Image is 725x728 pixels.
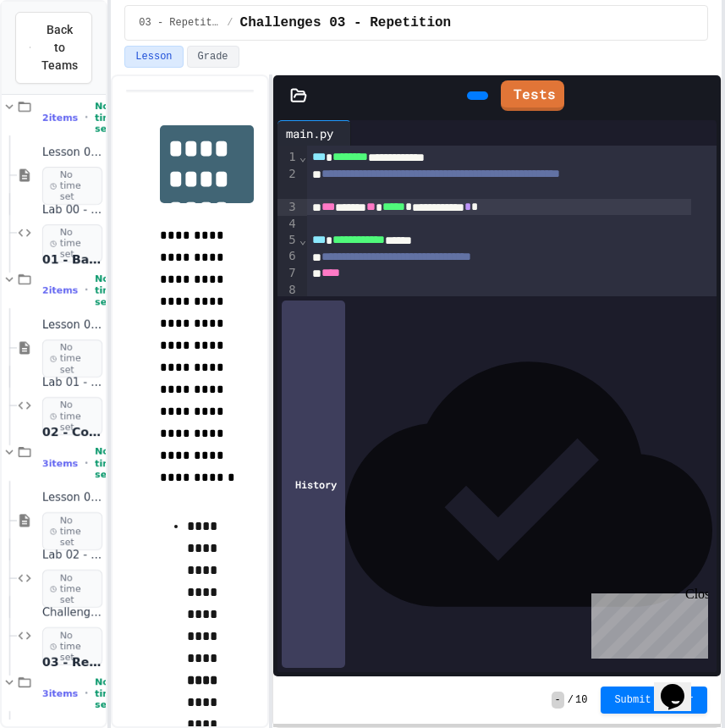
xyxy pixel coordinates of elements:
span: 02 - Conditional Statements (if) [42,424,102,439]
span: Fold line [299,150,307,163]
span: Challenges 02 - Conditionals [42,606,102,620]
div: 4 [277,216,299,232]
span: 2 items [42,285,78,296]
span: 3 items [42,458,78,469]
span: Challenges 03 - Repetition [240,13,452,33]
span: Lab 02 - Conditionals [42,549,102,563]
span: No time set [42,397,102,436]
div: 2 [277,166,299,199]
span: 03 - Repetition (while and for) [139,16,220,30]
span: 10 [575,693,587,707]
span: 3 items [42,688,78,699]
span: No time set [42,167,102,206]
span: Lab 00 - Introduction [42,203,102,218]
div: 6 [277,248,299,265]
button: Grade [187,46,239,68]
div: 7 [277,265,299,282]
span: No time set [42,570,102,609]
a: Tests [501,80,564,111]
span: No time set [95,101,118,135]
div: main.py [277,120,351,146]
div: 1 [277,149,299,166]
span: • [85,284,88,297]
div: 5 [277,232,299,249]
span: No time set [42,627,102,666]
span: No time set [95,446,118,480]
span: No time set [42,512,102,551]
span: 2 items [42,113,78,124]
span: / [227,16,233,30]
span: Lesson 02 - Conditional Statements (if) [42,491,102,505]
div: 8 [277,282,299,298]
span: No time set [95,273,118,307]
button: Submit Answer [601,687,707,714]
span: - [552,692,564,709]
span: • [85,687,88,700]
span: Lesson 00 - Introduction [42,146,102,160]
span: / [568,693,574,707]
iframe: chat widget [654,660,708,711]
div: 3 [277,199,299,216]
span: Lesson 01 - Basics [42,318,102,333]
button: Back to Teams [15,12,92,84]
span: Fold line [299,233,307,246]
button: Lesson [124,46,183,68]
span: 01 - Basics [42,251,102,267]
span: • [85,111,88,124]
div: Chat with us now!Close [7,7,117,108]
span: 03 - Repetition (while and for) [42,654,102,670]
span: Back to Teams [41,21,78,74]
span: • [85,456,88,470]
iframe: chat widget [585,587,708,659]
span: Submit Answer [614,693,694,707]
span: No time set [95,676,118,710]
span: No time set [42,339,102,378]
div: History [282,301,345,668]
span: Lab 01 - Basics [42,376,102,390]
div: main.py [277,124,342,142]
span: No time set [42,224,102,263]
